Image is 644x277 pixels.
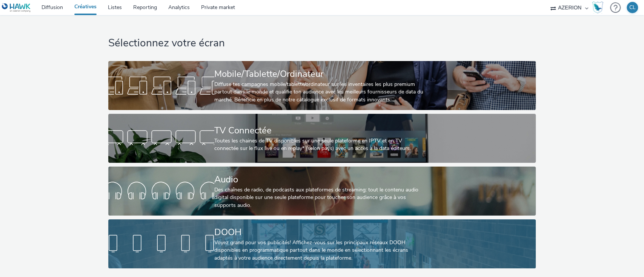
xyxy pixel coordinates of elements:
div: TV Connectée [214,124,427,137]
div: Mobile/Tablette/Ordinateur [214,67,427,81]
div: Diffuse tes campagnes mobile/tablette/ordinateur sur les inventaires les plus premium partout dan... [214,81,427,104]
a: Mobile/Tablette/OrdinateurDiffuse tes campagnes mobile/tablette/ordinateur sur les inventaires le... [108,61,536,110]
div: DOOH [214,226,427,239]
div: Audio [214,173,427,186]
a: DOOHVoyez grand pour vos publicités! Affichez-vous sur les principaux réseaux DOOH disponibles en... [108,219,536,268]
a: TV ConnectéeToutes les chaines de TV disponibles sur une seule plateforme en IPTV et en TV connec... [108,114,536,163]
div: CL [629,2,636,13]
h1: Sélectionnez votre écran [108,36,536,51]
img: undefined Logo [2,3,31,12]
div: Des chaînes de radio, de podcasts aux plateformes de streaming: tout le contenu audio digital dis... [214,186,427,209]
img: Hawk Academy [592,2,603,14]
div: Voyez grand pour vos publicités! Affichez-vous sur les principaux réseaux DOOH disponibles en pro... [214,239,427,262]
a: Hawk Academy [592,2,606,14]
a: AudioDes chaînes de radio, de podcasts aux plateformes de streaming: tout le contenu audio digita... [108,167,536,216]
div: Toutes les chaines de TV disponibles sur une seule plateforme en IPTV et en TV connectée sur le f... [214,137,427,153]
